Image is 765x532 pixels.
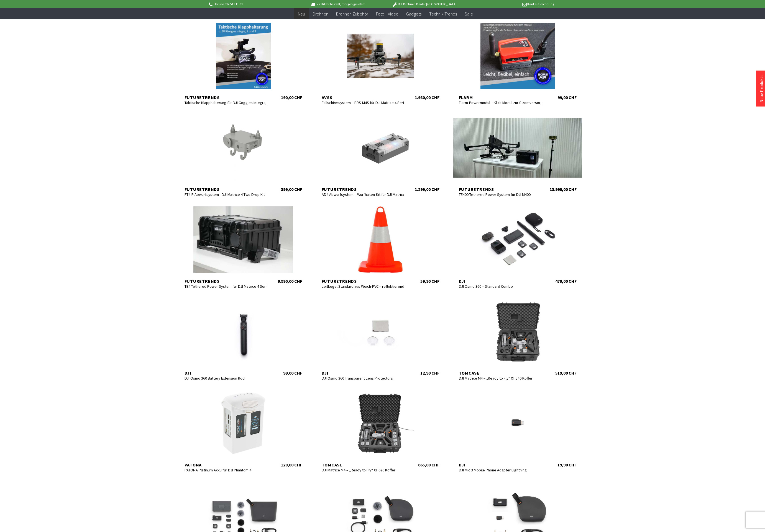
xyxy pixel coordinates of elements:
div: 128,00 CHF [281,462,302,468]
span: Neu [298,11,305,17]
a: DJI DJI Osmo 360 – Standard Combo 479,00 CHF [453,206,582,284]
div: TomCase [322,462,404,468]
div: Flarm [459,95,541,100]
a: Foto + Video [372,8,402,20]
a: DJI DJI Osmo 360 Transparent Lens Protectors 12,90 CHF [316,298,445,376]
div: TomCase [459,370,541,376]
p: Bis 16 Uhr bestellt, morgen geliefert. [295,1,381,7]
div: 12,90 CHF [420,370,439,376]
a: Gadgets [402,8,425,20]
div: 399,00 CHF [281,186,302,192]
a: Neu [294,8,309,20]
div: Futuretrends [322,186,404,192]
a: Futuretrends Leitkegel Standard aus Weich-PVC – reflektierend 59,90 CHF [316,206,445,284]
p: Kauf auf Rechnung [468,1,554,7]
div: 1.299,00 CHF [415,186,439,192]
div: PATONA Platinum Akku für DJI Phantom 4 [185,468,267,473]
div: TE4 Tethered Power System für DJI Matrice 4 Serie [185,284,267,289]
span: Technik-Trends [429,11,457,17]
p: DJI Drohnen Dealer [GEOGRAPHIC_DATA] [381,1,467,7]
div: 19,90 CHF [557,462,577,468]
div: Patona [185,462,267,468]
div: Taktische Klapphalterung für DJI Goggles Integra, 2 und 3 [185,100,267,105]
a: TomCase DJI Matrice M4 – „Ready to Fly" XT 540 Koffer 519,00 CHF [453,298,582,376]
div: 13.999,00 CHF [550,186,577,192]
a: Flarm Flarm-Powermodul – Klick-Modul zur Stromversorgung 99,00 CHF [453,23,582,100]
div: 665,00 CHF [418,462,439,468]
div: Futuretrends [459,186,541,192]
div: Futuretrends [185,278,267,284]
a: DJI DJI Osmo 360 Battery Extension Rod 99,00 CHF [179,298,308,376]
a: Patona PATONA Platinum Akku für DJI Phantom 4 128,00 CHF [179,390,308,468]
a: Drohnen Zubehör [332,8,372,20]
div: 519,00 CHF [555,370,577,376]
div: Futuretrends [185,95,267,100]
div: 190,00 CHF [281,95,302,100]
div: DJI [322,370,404,376]
div: Flarm-Powermodul – Klick-Modul zur Stromversorgung [459,100,541,105]
a: Futuretrends TE4 Tethered Power System für DJI Matrice 4 Serie 9.990,00 CHF [179,206,308,284]
div: 479,00 CHF [555,278,577,284]
span: Sale [465,11,473,17]
a: TomCase DJI Matrice M4 – „Ready to Fly" XT 620 Koffer 665,00 CHF [316,390,445,468]
a: DJI DJI Mic 3 Mobile Phone Adapter Lightning 19,90 CHF [453,390,582,468]
div: Futuretrends [322,278,404,284]
span: Gadgets [406,11,421,17]
span: Drohnen Zubehör [336,11,368,17]
div: AVSS [322,95,404,100]
span: Drohnen [313,11,328,17]
span: Foto + Video [376,11,398,17]
a: Drohnen [309,8,332,20]
div: Futuretrends [185,186,267,192]
a: Neue Produkte [759,74,764,103]
div: DJI Osmo 360 – Standard Combo [459,284,541,289]
div: DJI Matrice M4 – „Ready to Fly" XT 540 Koffer [459,376,541,381]
div: DJI [185,370,267,376]
div: 1.980,00 CHF [415,95,439,100]
a: Futuretrends TE400 Tethered Power System für DJI M400 13.999,00 CHF [453,115,582,192]
div: 99,00 CHF [557,95,577,100]
div: DJI [459,278,541,284]
a: Futuretrends Taktische Klapphalterung für DJI Goggles Integra, 2 und 3 190,00 CHF [179,23,308,100]
div: 99,00 CHF [283,370,302,376]
a: AVSS Fallschirmsystem – PRS-M4S für DJI Matrice 4 Series 1.980,00 CHF [316,23,445,100]
div: TE400 Tethered Power System für DJI M400 [459,192,541,197]
div: DJI Osmo 360 Battery Extension Rod [185,376,267,381]
p: Hotline 032 511 11 03 [208,1,295,7]
a: Futuretrends AD4 Abwurfsystem – Wurfhaken-Kit für DJI Matrice 400 Serie 1.299,00 CHF [316,115,445,192]
div: 9.990,00 CHF [278,278,302,284]
div: FT4-P Abwurfsystem - DJI Matrice 4 Two Drop Kit [185,192,267,197]
a: Futuretrends FT4-P Abwurfsystem - DJI Matrice 4 Two Drop Kit 399,00 CHF [179,115,308,192]
a: Technik-Trends [425,8,461,20]
div: DJI Mic 3 Mobile Phone Adapter Lightning [459,468,541,473]
div: DJI Osmo 360 Transparent Lens Protectors [322,376,404,381]
a: Sale [461,8,477,20]
div: DJI Matrice M4 – „Ready to Fly" XT 620 Koffer [322,468,404,473]
div: AD4 Abwurfsystem – Wurfhaken-Kit für DJI Matrice 400 Serie [322,192,404,197]
div: Fallschirmsystem – PRS-M4S für DJI Matrice 4 Series [322,100,404,105]
div: DJI [459,462,541,468]
div: Leitkegel Standard aus Weich-PVC – reflektierend [322,284,404,289]
div: 59,90 CHF [420,278,439,284]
